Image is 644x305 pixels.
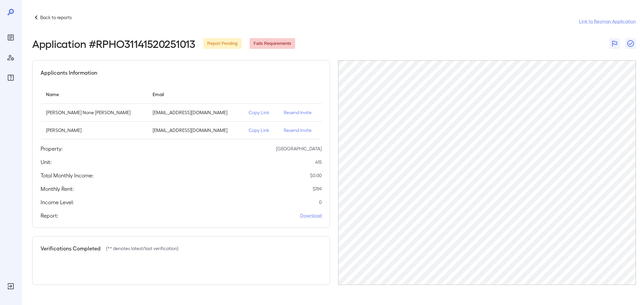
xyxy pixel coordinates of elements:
p: [PERSON_NAME] [46,127,142,134]
p: [PERSON_NAME] None [PERSON_NAME] [46,109,142,116]
a: Link to Resman Application [579,18,636,25]
th: Email [147,85,243,104]
p: Resend Invite [284,127,316,134]
button: Flag Report [609,38,620,49]
p: $ 0.00 [310,172,322,179]
p: 0 [319,199,322,206]
p: [EMAIL_ADDRESS][DOMAIN_NAME] [153,127,238,134]
a: Download [300,212,322,219]
p: Copy Link [249,109,273,116]
p: $ 769 [313,185,322,192]
div: Reports [5,32,16,43]
h5: Verifications Completed [41,244,101,252]
h5: Report: [41,212,58,220]
h5: Monthly Rent: [41,185,74,193]
button: Close Report [625,38,636,49]
h2: Application # RPHO31141520251013 [32,37,195,50]
table: simple table [41,85,322,139]
h5: Unit: [41,158,52,166]
span: Fails Requirements [250,41,295,47]
p: Back to reports [40,14,72,21]
span: Report Pending [203,41,241,47]
th: Name [41,85,147,104]
p: Copy Link [249,127,273,134]
div: Log Out [5,281,16,292]
p: [EMAIL_ADDRESS][DOMAIN_NAME] [153,109,238,116]
h5: Total Monthly Income: [41,171,94,179]
h5: Income Level: [41,198,74,206]
div: Manage Users [5,52,16,63]
div: FAQ [5,72,16,83]
p: Resend Invite [284,109,316,116]
p: (** denotes latest/last verification) [106,245,178,252]
h5: Applicants Information [41,69,97,77]
p: [GEOGRAPHIC_DATA] [276,145,322,152]
p: 415 [315,159,322,165]
h5: Property: [41,145,63,153]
